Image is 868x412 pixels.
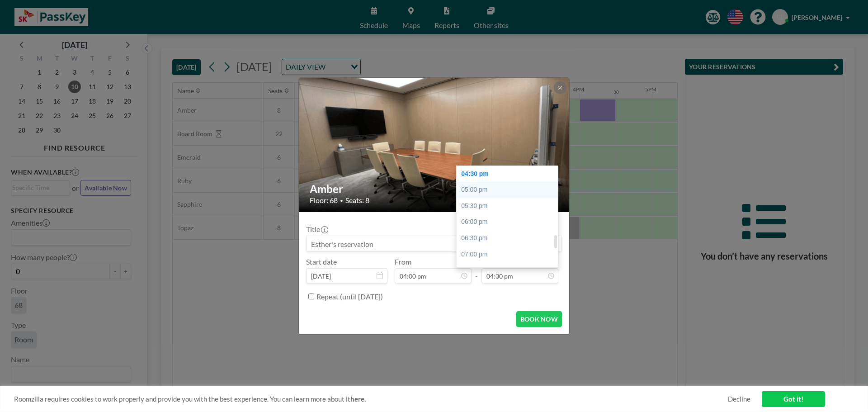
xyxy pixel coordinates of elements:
span: Floor: 68 [310,196,338,205]
div: 04:30 pm [457,166,562,182]
span: - [475,260,478,280]
span: Seats: 8 [345,196,369,205]
a: Got it! [762,391,825,407]
img: 537.gif [299,62,570,227]
button: BOOK NOW [516,311,562,327]
label: From [395,257,411,266]
div: 06:00 pm [457,214,562,230]
span: Roomzilla requires cookies to work properly and provide you with the best experience. You can lea... [14,395,728,403]
div: 07:00 pm [457,246,562,263]
span: • [340,197,343,204]
div: 06:30 pm [457,230,562,246]
label: Start date [306,257,337,266]
label: Title [306,225,327,234]
input: Esther's reservation [307,236,561,251]
h2: Amber [310,182,559,196]
a: Decline [728,395,750,403]
div: 05:30 pm [457,198,562,214]
div: 07:30 pm [457,262,562,279]
a: here. [350,395,366,403]
div: 05:00 pm [457,182,562,198]
label: Repeat (until [DATE]) [316,292,383,301]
